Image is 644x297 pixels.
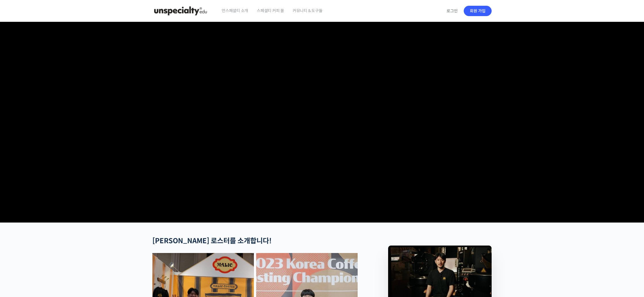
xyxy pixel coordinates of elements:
[443,4,461,18] a: 로그인
[152,237,272,245] strong: [PERSON_NAME] 로스터를 소개합니다!
[464,6,492,16] a: 회원 가입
